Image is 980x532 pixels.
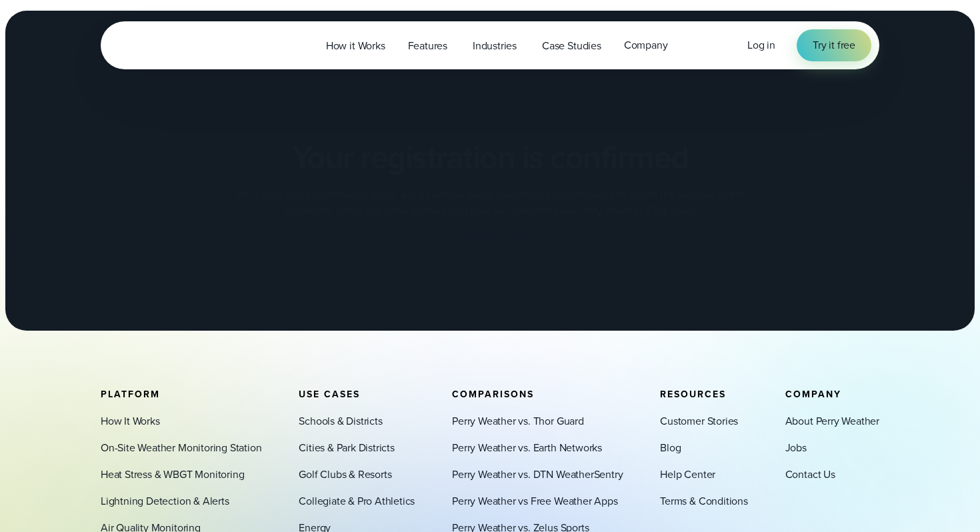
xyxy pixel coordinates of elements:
a: How it Works [315,32,397,59]
a: Contact Us [785,467,835,483]
span: Features [408,38,447,54]
a: Perry Weather vs Free Weather Apps [452,493,617,509]
span: Use Cases [299,387,360,401]
span: How it Works [326,38,385,54]
a: Try it free [797,29,871,61]
span: Company [624,37,668,53]
a: On-Site Weather Monitoring Station [101,440,261,456]
span: Industries [473,38,517,54]
a: Collegiate & Pro Athletics [299,493,415,509]
a: Heat Stress & WBGT Monitoring [101,467,244,483]
a: Perry Weather vs. Earth Networks [452,440,602,456]
a: About Perry Weather [785,413,879,429]
span: Company [785,387,841,401]
span: Platform [101,387,160,401]
a: Cities & Park Districts [299,440,395,456]
a: Help Center [660,467,715,483]
a: Lightning Detection & Alerts [101,493,229,509]
span: Comparisons [452,387,534,401]
a: Case Studies [531,32,613,59]
a: How It Works [101,413,160,429]
a: Log in [747,37,775,53]
a: Terms & Conditions [660,493,748,509]
a: Perry Weather vs. DTN WeatherSentry [452,467,623,483]
span: Log in [747,37,775,53]
span: Try it free [813,37,855,53]
a: Schools & Districts [299,413,382,429]
a: Jobs [785,440,807,456]
a: Customer Stories [660,413,738,429]
a: Perry Weather vs. Thor Guard [452,413,584,429]
a: Golf Clubs & Resorts [299,467,391,483]
span: Case Studies [542,38,601,54]
a: Blog [660,440,681,456]
span: Resources [660,387,726,401]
